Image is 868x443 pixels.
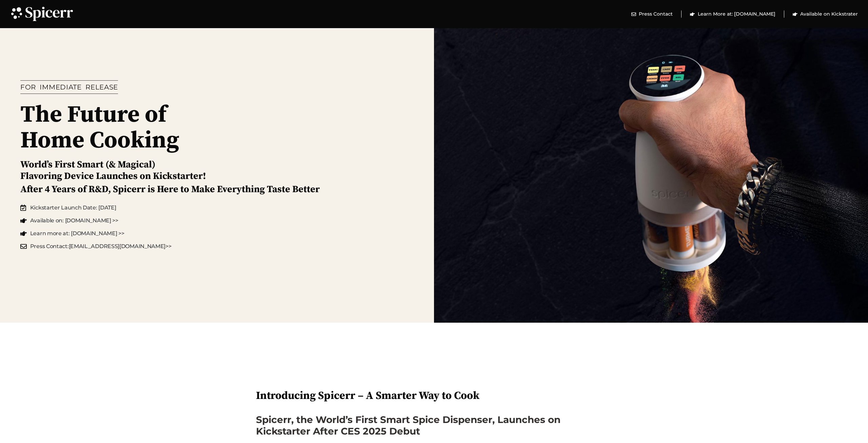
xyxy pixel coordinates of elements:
span: Kickstarter Launch Date: [DATE] [28,204,116,212]
h1: FOR IMMEDIATE RELEASE [20,84,118,90]
h2: After 4 Years of R&D, Spicerr is Here to Make Everything Taste Better [20,184,320,195]
a: Available on Kickstrater [793,11,858,18]
h2: Introducing Spicerr – A Smarter Way to Cook [256,390,612,401]
strong: Spicerr, the World’s First Smart Spice Dispenser, Launches on Kickstarter After CES 2025 Debut [256,414,560,437]
span: Press Contact: [EMAIL_ADDRESS][DOMAIN_NAME] >> [28,242,172,250]
h1: The Future of Home Cooking [20,102,219,154]
span: Press Contact [637,11,673,18]
span: Learn More at: [DOMAIN_NAME] [696,11,775,18]
a: Press Contact [631,11,673,18]
span: Available on Kickstrater [798,11,858,18]
a: Press Contact:[EMAIL_ADDRESS][DOMAIN_NAME]>> [20,242,172,250]
span: Learn more at: [DOMAIN_NAME] >> [28,229,124,238]
span: Available on: [DOMAIN_NAME] >> [28,217,118,225]
h2: World’s First Smart (& Magical) Flavoring Device Launches on Kickstarter! [20,159,206,182]
a: Available on: [DOMAIN_NAME] >> [20,217,172,225]
a: Learn more at: [DOMAIN_NAME] >> [20,229,172,238]
a: Learn More at: [DOMAIN_NAME] [690,11,775,18]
